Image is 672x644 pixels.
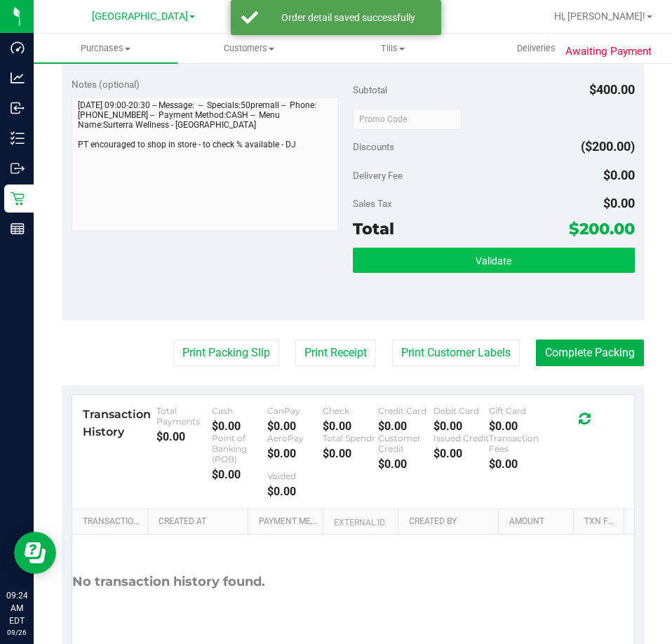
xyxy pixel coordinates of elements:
[323,433,378,443] div: Total Spendr
[11,71,25,85] inline-svg: Analytics
[321,34,465,63] a: Tills
[353,198,392,209] span: Sales Tax
[409,516,492,528] a: Created By
[509,516,568,528] a: Amount
[378,420,434,433] div: $0.00
[581,139,635,154] span: ($200.00)
[267,405,323,416] div: CanPay
[353,219,394,239] span: Total
[489,433,544,454] div: Transaction Fees
[392,340,520,366] button: Print Customer Labels
[498,42,574,55] span: Deliveries
[156,430,212,443] div: $0.00
[353,109,462,130] input: Promo Code
[83,516,142,528] a: Transaction ID
[434,405,489,416] div: Debit Card
[323,405,378,416] div: Check
[554,11,645,22] span: Hi, [PERSON_NAME]!
[295,340,376,366] button: Print Receipt
[353,248,635,273] button: Validate
[603,168,635,182] span: $0.00
[259,516,318,528] a: Payment Method
[212,405,267,416] div: Cash
[212,468,267,481] div: $0.00
[212,420,267,433] div: $0.00
[92,11,188,22] span: [GEOGRAPHIC_DATA]
[322,42,464,55] span: Tills
[378,457,434,471] div: $0.00
[159,516,242,528] a: Created At
[34,42,177,55] span: Purchases
[378,405,434,416] div: Credit Card
[6,589,27,627] p: 09:24 AM EDT
[569,219,635,239] span: $200.00
[267,433,323,443] div: AeroPay
[173,340,279,366] button: Print Packing Slip
[489,457,544,471] div: $0.00
[536,340,644,366] button: Complete Packing
[178,42,321,55] span: Customers
[589,82,635,97] span: $400.00
[267,447,323,460] div: $0.00
[72,79,140,90] span: Notes (optional)
[353,134,394,159] span: Discounts
[323,447,378,460] div: $0.00
[323,509,398,535] th: External ID
[266,11,431,25] div: Order detail saved successfully
[267,485,323,498] div: $0.00
[11,192,25,206] inline-svg: Retail
[323,420,378,433] div: $0.00
[156,405,212,427] div: Total Payments
[72,535,265,629] div: No transaction history found.
[434,420,489,433] div: $0.00
[11,41,25,55] inline-svg: Dashboard
[212,433,267,464] div: Point of Banking (POB)
[565,43,652,60] span: Awaiting Payment
[34,34,177,63] a: Purchases
[584,516,618,528] a: Txn Fee
[603,196,635,210] span: $0.00
[11,131,25,145] inline-svg: Inventory
[489,405,544,416] div: Gift Card
[11,101,25,115] inline-svg: Inbound
[434,433,489,443] div: Issued Credit
[11,222,25,236] inline-svg: Reports
[267,420,323,433] div: $0.00
[378,433,434,454] div: Customer Credit
[434,447,489,460] div: $0.00
[489,420,544,433] div: $0.00
[177,34,321,63] a: Customers
[353,84,387,95] span: Subtotal
[267,471,323,481] div: Voided
[476,255,511,267] span: Validate
[464,34,608,63] a: Deliveries
[353,170,403,181] span: Delivery Fee
[6,627,27,638] p: 09/26
[14,532,56,574] iframe: Resource center
[11,161,25,175] inline-svg: Outbound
